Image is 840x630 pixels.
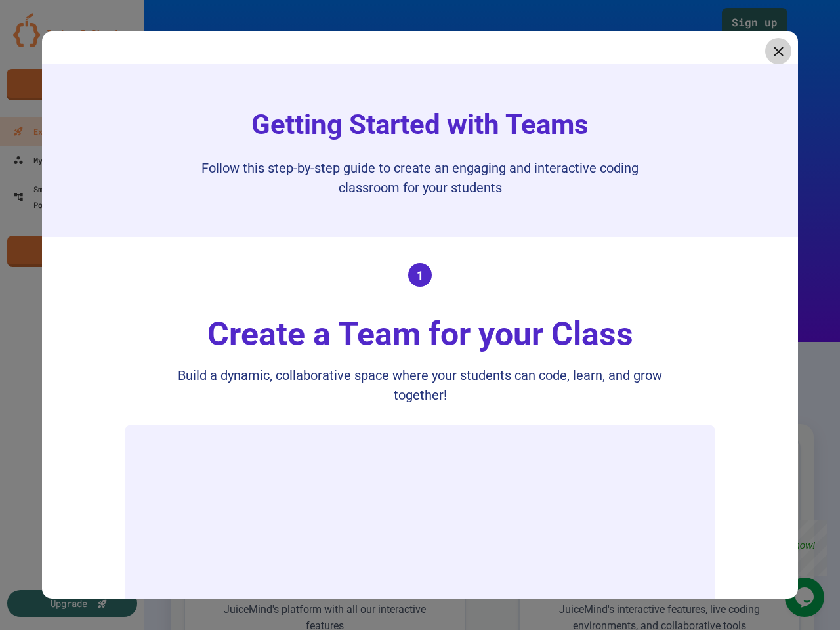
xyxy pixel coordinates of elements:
p: Chat with us now! [7,19,84,30]
div: 1 [408,263,432,287]
p: Follow this step-by-step guide to create an engaging and interactive coding classroom for your st... [157,158,682,198]
div: Build a dynamic, collaborative space where your students can code, learn, and grow together! [157,366,682,405]
div: Create a Team for your Class [194,310,646,359]
h1: Getting Started with Teams [238,104,602,145]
